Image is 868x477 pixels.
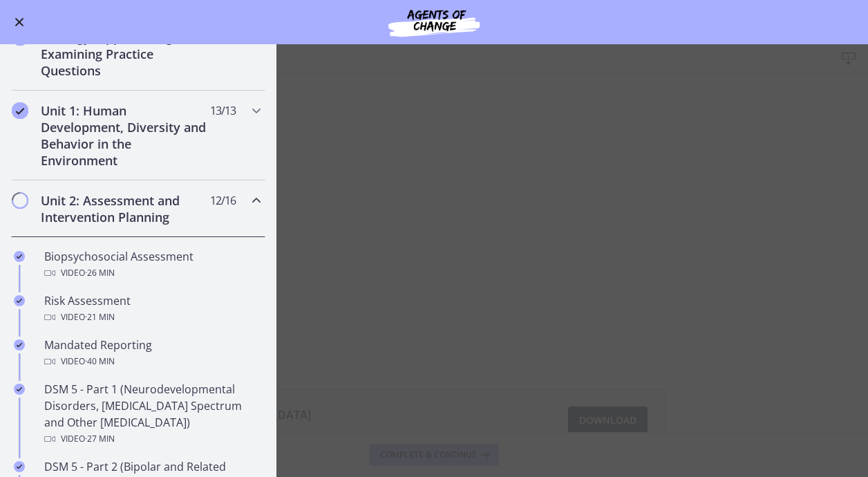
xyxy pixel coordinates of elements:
[14,295,25,306] i: Completed
[44,431,260,447] div: Video
[41,29,209,79] h2: Strategy: Approaching and Examining Practice Questions
[41,192,209,225] h2: Unit 2: Assessment and Intervention Planning
[44,353,260,370] div: Video
[41,102,209,169] h2: Unit 1: Human Development, Diversity and Behavior in the Environment
[85,353,115,370] span: · 40 min
[44,248,260,281] div: Biopsychosocial Assessment
[14,461,25,472] i: Completed
[210,102,236,119] span: 13 / 13
[44,265,260,281] div: Video
[12,102,28,119] i: Completed
[44,381,260,447] div: DSM 5 - Part 1 (Neurodevelopmental Disorders, [MEDICAL_DATA] Spectrum and Other [MEDICAL_DATA])
[14,384,25,395] i: Completed
[14,339,25,350] i: Completed
[14,251,25,262] i: Completed
[44,309,260,326] div: Video
[44,337,260,370] div: Mandated Reporting
[210,192,236,209] span: 12 / 16
[11,14,28,30] button: Enable menu
[351,6,517,39] img: Agents of Change
[85,309,115,326] span: · 21 min
[85,431,115,447] span: · 27 min
[44,292,260,326] div: Risk Assessment
[85,265,115,281] span: · 26 min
